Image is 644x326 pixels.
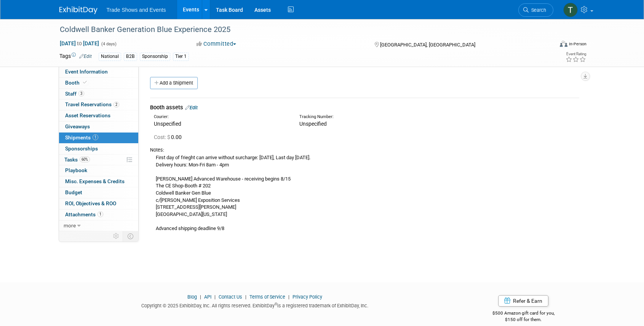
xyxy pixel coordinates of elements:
span: [GEOGRAPHIC_DATA], [GEOGRAPHIC_DATA] [380,42,475,48]
sup: ® [275,302,277,306]
a: Booth [59,78,138,88]
a: Event Information [59,67,138,77]
span: Cost: $ [154,134,171,140]
span: | [243,294,248,300]
img: Format-Inperson.png [560,41,567,47]
a: Asset Reservations [59,110,138,121]
div: Event Rating [566,52,586,56]
span: Event Information [65,69,108,75]
a: Terms of Service [249,294,285,300]
a: Edit [185,105,198,110]
a: Travel Reservations2 [59,99,138,110]
span: 2 [113,102,119,107]
span: ROI, Objectives & ROO [65,200,116,206]
div: In-Person [569,41,586,47]
div: $500 Amazon gift card for you, [462,305,585,323]
a: Contact Us [219,294,242,300]
a: Refer & Earn [498,295,548,307]
div: Tier 1 [173,53,189,61]
i: Booth reservation complete [83,80,87,85]
a: Misc. Expenses & Credits [59,176,138,187]
span: | [198,294,203,300]
span: Staff [65,91,84,97]
span: Shipments [65,134,98,141]
div: B2B [124,53,137,61]
div: $150 off for them. [462,316,585,323]
span: (4 days) [101,42,117,46]
a: Giveaways [59,121,138,132]
a: API [204,294,211,300]
a: Sponsorships [59,144,138,154]
a: Budget [59,187,138,198]
img: Tiff Wagner [563,3,578,17]
div: Notes: [150,147,579,153]
span: Travel Reservations [65,101,119,107]
a: ROI, Objectives & ROO [59,198,138,209]
span: Asset Reservations [65,112,110,118]
div: Coldwell Banker Generation Blue Experience 2025 [57,23,542,37]
img: ExhibitDay [59,6,97,14]
span: 1 [93,134,98,140]
a: Tasks60% [59,155,138,165]
a: Playbook [59,165,138,176]
span: 3 [78,91,84,96]
div: National [99,53,121,61]
span: to [76,40,83,46]
span: 0.00 [154,134,185,140]
div: First day of frieght can arrive without surcharge: [DATE], Last day [DATE]. Delivery hours: Mon-F... [150,153,579,232]
a: Attachments1 [59,209,138,220]
span: | [213,294,217,300]
div: Copyright © 2025 ExhibitDay, Inc. All rights reserved. ExhibitDay is a registered trademark of Ex... [59,300,451,309]
a: Search [518,3,553,17]
span: | [286,294,291,300]
button: Committed [194,40,239,48]
div: Sponsorship [140,53,170,61]
a: Staff3 [59,89,138,99]
span: Giveaways [65,123,90,129]
span: Booth [65,80,88,86]
span: more [64,222,76,229]
span: Unspecified [299,121,327,127]
a: more [59,221,138,231]
a: Privacy Policy [292,294,322,300]
div: Courier: [154,114,288,120]
span: Trade Shows and Events [107,7,166,13]
span: Budget [65,189,82,195]
span: 1 [97,211,103,217]
a: Shipments1 [59,133,138,143]
span: Search [529,7,546,13]
td: Tags [59,52,92,61]
a: Blog [187,294,197,300]
td: Personalize Event Tab Strip [110,231,123,241]
span: [DATE] [DATE] [59,40,99,47]
span: Tasks [64,157,90,163]
div: Event Format [508,40,587,51]
td: Toggle Event Tabs [123,231,138,241]
a: Edit [79,54,92,59]
div: Unspecified [154,120,288,128]
span: Playbook [65,167,87,173]
span: 60% [80,157,90,162]
div: Booth assets [150,104,579,112]
a: Add a Shipment [150,77,198,89]
span: Sponsorships [65,145,98,152]
div: Tracking Number: [299,114,470,120]
span: Misc. Expenses & Credits [65,178,125,184]
span: Attachments [65,211,103,217]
